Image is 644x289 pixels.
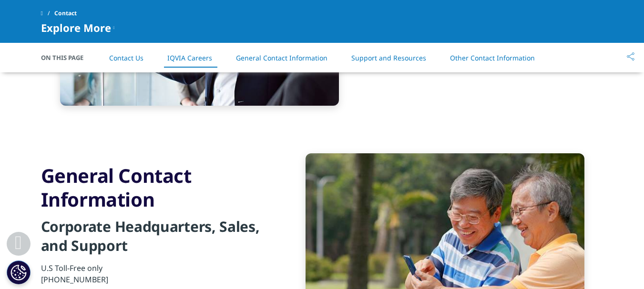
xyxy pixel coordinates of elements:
[54,5,77,22] span: Contact
[7,260,31,284] button: Cookies Settings
[109,53,143,62] a: Contact Us
[41,164,272,211] h3: General Contact Information
[167,53,212,62] a: IQVIA Careers
[41,22,111,33] span: Explore More
[351,53,426,62] a: Support and Resources
[41,217,272,262] h4: Corporate Headquarters, Sales, and Support
[236,53,327,62] a: General Contact Information
[450,53,535,62] a: Other Contact Information
[41,53,93,62] span: On This Page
